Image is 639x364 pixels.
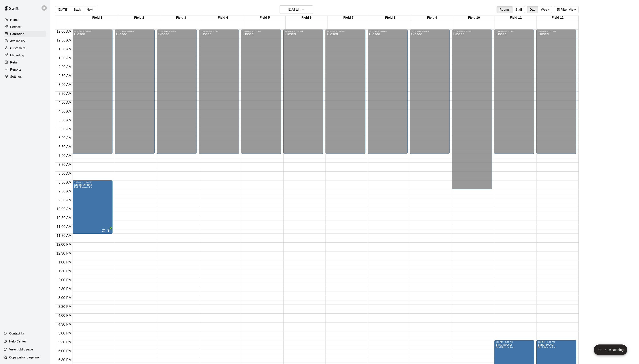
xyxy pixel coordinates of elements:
span: 5:30 AM [57,127,73,131]
a: Settings [4,73,46,80]
a: Reports [4,66,46,73]
p: Availability [10,39,25,43]
span: Field Reservation [538,346,556,348]
button: Day [527,6,538,13]
div: Field 11 [495,16,537,20]
div: 12:00 AM – 7:00 AM [74,30,111,32]
a: Calendar [4,31,46,37]
span: 4:30 PM [57,322,73,326]
div: Field 4 [202,16,244,20]
div: Field 3 [160,16,202,20]
div: Field 10 [453,16,495,20]
div: 5:30 PM – 9:00 PM [538,341,575,343]
a: Availability [4,38,46,44]
div: Field 7 [327,16,369,20]
p: Services [10,25,22,29]
a: Home [4,16,46,23]
span: 12:00 PM [55,243,73,246]
span: 7:00 AM [57,154,73,158]
span: 5:00 PM [57,331,73,335]
span: 1:30 PM [57,269,73,273]
button: [DATE] [280,5,313,14]
span: 10:00 AM [55,207,73,211]
div: Marketing [4,52,46,59]
div: Field 8 [369,16,411,20]
div: 12:00 AM – 7:00 AM: Closed [536,30,576,154]
span: 8:00 AM [57,172,73,175]
div: 12:00 AM – 7:00 AM [200,30,238,32]
span: 6:00 PM [57,349,73,353]
p: View public page [9,347,33,352]
span: 12:00 AM [55,30,73,33]
span: 1:00 PM [57,260,73,264]
span: 2:30 AM [57,74,73,78]
div: Field 5 [244,16,286,20]
div: Closed [369,32,406,155]
div: Field 9 [411,16,453,20]
span: 5:00 AM [57,118,73,122]
span: 6:00 AM [57,136,73,140]
div: Field 6 [286,16,327,20]
span: 4:30 AM [57,109,73,113]
span: 2:00 AM [57,65,73,69]
span: Field Reservation [495,346,514,348]
div: Closed [200,32,238,155]
button: Rooms [497,6,513,13]
div: 12:00 AM – 7:00 AM [495,30,533,32]
p: Help Center [9,339,26,344]
span: 7:30 AM [57,163,73,166]
div: Closed [116,32,153,155]
p: Marketing [10,53,24,57]
p: Home [10,18,19,22]
div: Closed [538,32,575,155]
button: Filter View [554,6,579,13]
span: 4:00 AM [57,101,73,104]
a: Retail [4,59,46,66]
p: Retail [10,60,18,65]
div: 12:00 AM – 7:00 AM: Closed [283,30,323,154]
div: Field 1 [76,16,118,20]
div: 12:00 AM – 7:00 AM: Closed [325,30,365,154]
div: 12:00 AM – 7:00 AM [158,30,195,32]
p: Settings [10,74,22,79]
div: 12:00 AM – 7:00 AM [285,30,322,32]
div: 12:00 AM – 7:00 AM [243,30,280,32]
p: Calendar [10,32,24,36]
div: 12:00 AM – 7:00 AM [369,30,406,32]
div: 12:00 AM – 7:00 AM: Closed [73,30,112,154]
span: 4:00 PM [57,314,73,317]
span: 2:30 PM [57,287,73,291]
span: Recurring event [102,229,105,232]
span: 9:00 AM [57,189,73,193]
a: Services [4,24,46,30]
div: 12:00 AM – 9:00 AM [453,30,491,32]
span: 6:30 PM [57,358,73,362]
div: 12:00 AM – 7:00 AM: Closed [410,30,450,154]
div: Closed [495,32,533,155]
div: 5:30 PM – 9:00 PM [495,341,533,343]
div: Field 12 [537,16,579,20]
span: 12:30 AM [55,38,73,42]
span: All customers have paid [106,228,111,233]
span: 3:30 AM [57,92,73,95]
div: 12:00 AM – 7:00 AM: Closed [199,30,239,154]
span: 3:00 AM [57,83,73,87]
div: 12:00 AM – 7:00 AM [538,30,575,32]
div: 12:00 AM – 7:00 AM: Closed [157,30,197,154]
a: Customers [4,45,46,51]
div: Closed [158,32,195,155]
span: 9:30 AM [57,198,73,202]
span: 3:00 PM [57,296,73,300]
span: 11:00 AM [55,225,73,229]
button: [DATE] [55,6,71,13]
span: 3:30 PM [57,305,73,309]
h6: [DATE] [288,6,299,13]
button: Next [84,6,96,13]
div: Closed [74,32,111,155]
div: Field 2 [118,16,160,20]
span: 6:30 AM [57,145,73,149]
